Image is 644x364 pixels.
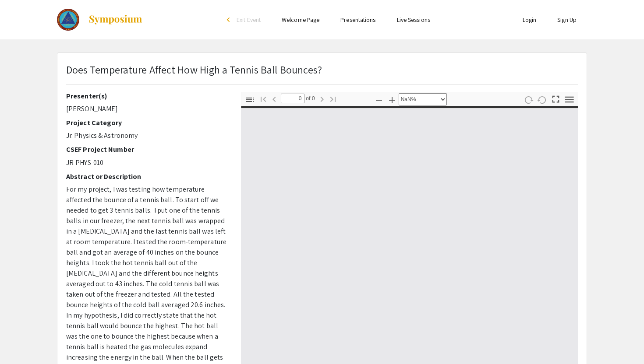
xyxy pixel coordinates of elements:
[399,93,447,105] select: Zoom
[66,157,228,168] p: JR-PHYS-010
[57,9,79,31] img: The 2023 Colorado Science & Engineering Fair
[535,93,550,106] button: Rotate Anti-Clockwise
[397,16,430,24] a: Live Sessions
[242,93,257,106] button: Toggle Sidebar
[57,9,143,31] a: The 2023 Colorado Science & Engineering Fair
[281,94,304,103] input: Page
[304,94,315,103] span: of 0
[237,16,261,24] span: Exit Event
[66,172,228,181] h2: Abstract or Description
[557,16,577,24] a: Sign Up
[66,62,322,77] p: Does Temperature Affect How High a Tennis Ball Bounces?
[66,130,228,141] p: Jr. Physics & Astronomy
[562,93,577,106] button: Tools
[340,16,375,24] a: Presentations
[267,92,282,105] button: Previous Page
[315,92,329,105] button: Next Page
[385,93,400,106] button: Zoom In
[7,325,37,357] iframe: Chat
[66,145,228,154] h2: CSEF Project Number
[282,16,319,24] a: Welcome Page
[88,14,143,25] img: Symposium by ForagerOne
[372,93,386,106] button: Zoom Out
[256,92,271,105] button: Go to First Page
[227,17,232,22] div: arrow_back_ios
[66,119,228,127] h2: Project Category
[326,92,340,105] button: Go to Last Page
[66,92,228,100] h2: Presenter(s)
[523,16,537,24] a: Login
[521,93,536,106] button: Rotate Clockwise
[548,92,563,105] button: Switch to Presentation Mode
[66,104,228,114] p: [PERSON_NAME]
